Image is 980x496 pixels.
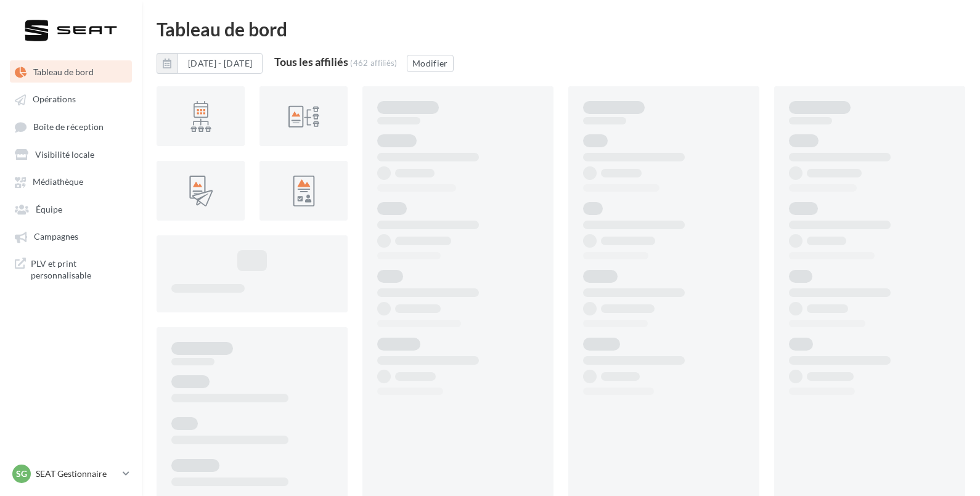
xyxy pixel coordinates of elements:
[33,94,76,105] span: Opérations
[350,58,398,68] div: (462 affiliés)
[7,143,134,165] a: Visibilité locale
[33,177,83,187] span: Médiathèque
[31,258,127,282] span: PLV et print personnalisable
[157,20,965,38] div: Tableau de bord
[7,115,134,138] a: Boîte de réception
[36,468,118,480] p: SEAT Gestionnaire
[7,60,134,83] a: Tableau de bord
[7,87,134,110] a: Opérations
[7,170,134,192] a: Médiathèque
[36,204,62,214] span: Équipe
[157,53,263,74] button: [DATE] - [DATE]
[7,253,134,287] a: PLV et print personnalisable
[407,55,454,72] button: Modifier
[34,232,78,242] span: Campagnes
[7,198,134,220] a: Équipe
[10,462,132,486] a: SG SEAT Gestionnaire
[274,56,348,67] div: Tous les affiliés
[33,67,94,77] span: Tableau de bord
[16,468,27,480] span: SG
[7,225,134,247] a: Campagnes
[33,121,104,132] span: Boîte de réception
[178,53,263,74] button: [DATE] - [DATE]
[35,149,94,160] span: Visibilité locale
